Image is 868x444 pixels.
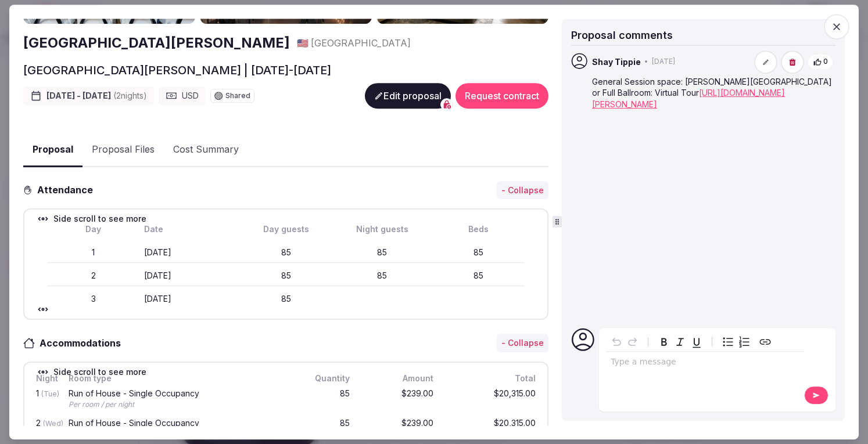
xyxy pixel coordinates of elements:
[34,372,57,385] div: Night
[164,133,248,167] button: Cost Summary
[69,419,285,427] div: Run of House - Single Occupancy
[433,270,525,281] div: 85
[225,92,250,99] span: Shared
[297,37,309,49] span: 🇺🇸
[113,91,147,100] span: ( 2 night s )
[296,417,352,442] div: 85
[688,334,705,350] button: Underline
[144,247,236,258] div: [DATE]
[48,247,139,258] div: 1
[240,270,332,281] div: 85
[296,372,352,385] div: Quantity
[240,247,332,258] div: 85
[35,336,132,350] h3: Accommodations
[144,294,236,305] div: [DATE]
[361,417,436,442] div: $239.00
[644,57,648,67] span: •
[23,33,290,53] a: [GEOGRAPHIC_DATA][PERSON_NAME]
[592,56,641,68] span: Shay Tippie
[48,294,139,305] div: 3
[720,334,752,350] div: toggle group
[336,247,428,258] div: 85
[808,54,833,70] button: 0
[736,334,752,350] button: Numbered list
[497,334,548,352] button: - Collapse
[652,57,675,67] span: [DATE]
[144,224,236,236] div: Date
[823,57,828,67] span: 0
[445,372,538,385] div: Total
[361,387,436,412] div: $239.00
[296,387,352,412] div: 85
[361,372,436,385] div: Amount
[336,224,428,236] div: Night guests
[656,334,672,350] button: Bold
[455,83,548,109] button: Request contract
[69,389,285,398] div: Run of House - Single Occupancy
[33,183,102,197] h3: Attendance
[23,133,83,167] button: Proposal
[83,133,164,167] button: Proposal Files
[720,334,736,350] button: Bulleted list
[445,417,538,442] div: $20,315.00
[336,270,428,281] div: 85
[311,37,411,49] span: [GEOGRAPHIC_DATA]
[240,294,332,305] div: 85
[34,387,57,412] div: 1
[53,366,146,378] span: Side scroll to see more
[433,247,525,258] div: 85
[297,37,309,49] button: 🇺🇸
[672,334,688,350] button: Italic
[757,334,773,350] button: Create link
[48,224,139,236] div: Day
[159,86,206,105] div: USD
[41,389,59,398] span: (Tue)
[34,417,57,442] div: 2
[365,83,451,109] button: Edit proposal
[53,214,146,225] span: Side scroll to see more
[43,419,63,428] span: (Wed)
[592,88,785,109] a: [URL][DOMAIN_NAME][PERSON_NAME]
[571,29,673,41] span: Proposal comments
[144,270,236,281] div: [DATE]
[46,90,147,102] span: [DATE] - [DATE]
[433,224,525,236] div: Beds
[497,181,548,200] button: - Collapse
[48,270,139,281] div: 2
[445,387,538,412] div: $20,315.00
[240,224,332,236] div: Day guests
[23,62,331,78] h2: [GEOGRAPHIC_DATA][PERSON_NAME] | [DATE]-[DATE]
[66,372,287,385] div: Room type
[606,352,804,375] div: editable markdown
[592,76,833,110] p: General Session space: [PERSON_NAME][GEOGRAPHIC_DATA] or Full Ballroom: Virtual Tour
[69,400,285,410] div: Per room / per night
